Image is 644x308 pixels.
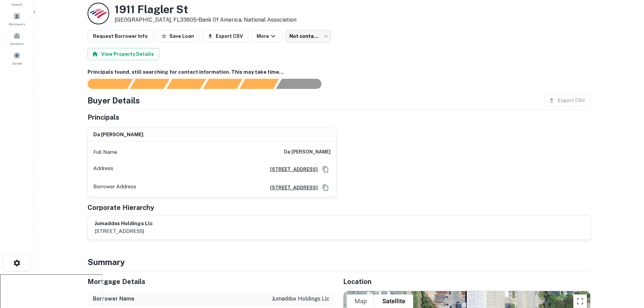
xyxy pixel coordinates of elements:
h4: Buyer Details [88,94,140,106]
h5: Principals [88,112,119,122]
button: Toggle fullscreen view [573,294,587,308]
p: Full Name [93,148,117,156]
div: AI fulfillment process complete. [276,79,330,89]
h5: Mortgage Details [88,277,335,287]
h5: Location [343,277,591,287]
a: [STREET_ADDRESS] [265,166,318,173]
p: jumaddox holdings llc [272,295,330,303]
a: Borrowers [2,10,32,28]
span: Saved [12,61,22,66]
div: Principals found, AI now looking for contact information... [203,79,242,89]
h3: 1911 Flagler St [115,3,296,16]
div: Not contacted [285,30,331,43]
div: Documents found, AI parsing details... [166,79,206,89]
div: Your request is received and processing... [130,79,169,89]
a: Saved [2,49,32,67]
button: Export CSV [202,30,248,42]
p: Address [93,164,113,174]
button: View Property Details [88,48,159,60]
h4: Summary [88,256,591,268]
button: Copy Address [320,164,331,174]
span: Borrowers [9,21,25,27]
button: Copy Address [320,183,331,193]
button: Request Borrower Info [88,30,153,42]
span: Search [11,2,23,7]
div: Principals found, still searching for contact information. This may take time... [239,79,279,89]
span: Contacts [10,41,24,46]
button: More [251,30,283,42]
h6: Borrower Name [93,295,135,303]
iframe: Chat Widget [610,254,644,286]
h6: da [PERSON_NAME] [284,148,331,156]
a: Bank Of America, National Association [198,17,296,23]
a: Contacts [2,29,32,48]
p: [GEOGRAPHIC_DATA], FL33605 • [115,16,296,24]
button: Show street map [347,294,375,308]
h6: da [PERSON_NAME] [93,131,143,139]
p: [STREET_ADDRESS] [95,227,153,235]
button: Show satellite imagery [375,294,413,308]
div: Sending borrower request to AI... [79,79,130,89]
a: [STREET_ADDRESS] [265,184,318,191]
h6: Principals found, still searching for contact information. This may take time... [88,68,591,76]
h6: jumaddox holdings llc [95,220,153,228]
button: Save Loan [156,30,199,42]
p: Borrower Address [93,183,136,193]
h5: Corporate Hierarchy [88,203,154,213]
